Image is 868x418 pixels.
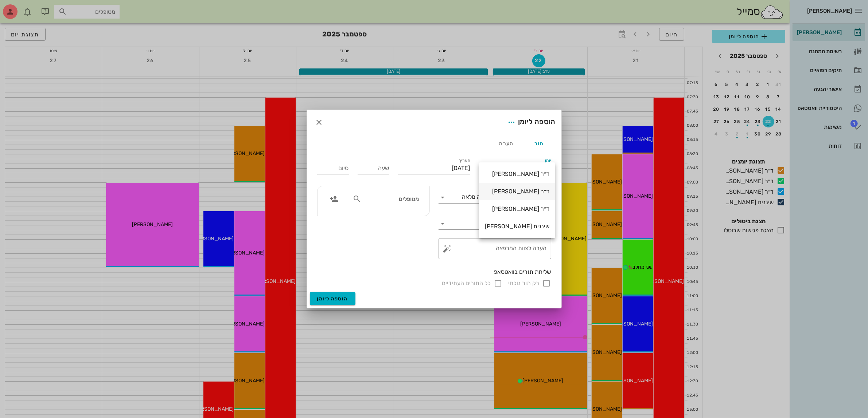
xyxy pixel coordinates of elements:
[317,296,348,302] span: הוספה ליומן
[505,116,556,129] div: הוספה ליומן
[490,135,523,152] div: הערה
[523,135,556,152] div: תור
[485,205,549,212] div: ד״ר [PERSON_NAME]
[485,223,549,230] div: שיננית [PERSON_NAME]
[485,188,549,195] div: ד״ר [PERSON_NAME]
[485,170,549,177] div: ד״ר [PERSON_NAME]
[459,158,470,163] label: תאריך
[439,218,551,229] div: סטטוסתור נקבע
[479,162,551,174] div: יומן
[545,158,551,163] label: יומן
[462,193,540,200] span: נתוח שתי לסתות בהרדמה מלאה
[310,292,355,305] button: הוספה ליומן
[317,268,551,276] div: שליחת תורים בוואטסאפ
